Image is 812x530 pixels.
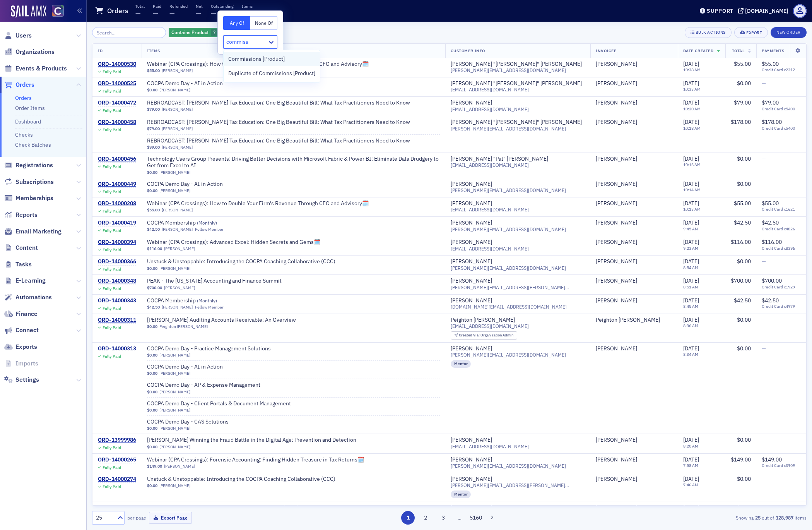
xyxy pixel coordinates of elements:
[147,476,335,483] a: Unstuck & Unstoppable: Introducing the COCPA Coaching Collaborative (CCC)
[228,55,285,63] span: Commissions [Product]
[153,3,161,9] p: Paid
[451,456,492,463] a: [PERSON_NAME]
[596,80,637,87] a: [PERSON_NAME]
[596,61,637,68] a: [PERSON_NAME]
[15,94,32,101] a: Orders
[596,156,637,163] a: [PERSON_NAME]
[147,99,410,106] a: REBROADCAST: [PERSON_NAME] Tax Education: One Big Beautiful Bill: What Tax Practitioners Need to ...
[98,156,136,163] a: ORD-14000456
[98,437,136,444] div: ORD-13999986
[15,293,52,302] span: Automations
[147,137,410,144] a: REBROADCAST: [PERSON_NAME] Tax Education: One Big Beautiful Bill: What Tax Practitioners Need to ...
[4,260,32,269] a: Tasks
[451,239,492,246] a: [PERSON_NAME]
[596,80,672,87] span: Tim Mayberry
[98,220,136,226] div: ORD-14000419
[4,244,38,252] a: Content
[169,9,175,18] span: —
[98,297,136,304] div: ORD-14000343
[250,16,277,30] button: None Of
[451,99,492,106] div: [PERSON_NAME]
[11,5,46,18] img: SailAMX
[696,30,726,34] div: Bulk Actions
[127,514,146,521] label: per page
[4,310,38,318] a: Finance
[762,67,801,72] span: Credit Card x2312
[451,156,548,163] div: [PERSON_NAME] "Pat" [PERSON_NAME]
[451,297,492,304] div: [PERSON_NAME]
[147,419,244,425] span: COCPA Demo Day - CAS Solutions
[451,278,492,285] a: [PERSON_NAME]
[451,181,492,188] a: [PERSON_NAME]
[98,119,136,126] a: ORD-14000458
[451,345,492,352] a: [PERSON_NAME]
[734,27,768,38] button: Export
[98,476,136,483] div: ORD-14000274
[15,343,37,351] span: Exports
[762,60,779,67] span: $55.00
[159,87,190,93] a: [PERSON_NAME]
[469,511,482,525] button: 5160
[228,69,315,77] span: Duplicate of Commissions [Product]
[98,345,136,352] a: ORD-14000313
[596,99,672,106] span: Sean Von Loh
[98,258,136,265] a: ORD-14000366
[197,220,217,226] span: ( Monthly )
[147,278,282,285] a: PEAK - The [US_STATE] Accounting and Finance Summit
[147,364,244,370] a: COCPA Demo Day - AI in Action
[242,3,253,9] p: Items
[162,227,193,232] a: [PERSON_NAME]
[15,141,51,148] a: Check Batches
[793,4,807,18] span: Profile
[4,227,62,236] a: Email Marketing
[242,9,247,18] span: —
[451,80,582,87] a: [PERSON_NAME] "[PERSON_NAME]" [PERSON_NAME]
[451,476,492,483] div: [PERSON_NAME]
[451,200,492,207] a: [PERSON_NAME]
[159,408,190,413] a: [PERSON_NAME]
[15,105,45,111] a: Order Items
[147,181,244,188] span: COCPA Demo Day - AI in Action
[451,61,582,68] div: [PERSON_NAME] "[PERSON_NAME]" [PERSON_NAME]
[15,48,55,56] span: Organizations
[762,48,784,53] span: Payments
[451,48,485,53] span: Customer Info
[162,107,193,112] a: [PERSON_NAME]
[147,107,160,112] span: $79.00
[734,99,751,106] span: $79.00
[159,266,190,271] a: [PERSON_NAME]
[596,200,637,207] div: [PERSON_NAME]
[685,27,732,38] button: Bulk Actions
[98,80,136,87] div: ORD-14000525
[683,80,699,87] span: [DATE]
[147,317,296,324] a: [PERSON_NAME] Auditing Accounts Receivable: An Overview
[107,6,128,15] h1: Orders
[98,181,136,188] div: ORD-14000449
[98,239,136,246] div: ORD-14000394
[159,170,190,175] a: [PERSON_NAME]
[147,317,296,324] span: Surgent's Auditing Accounts Receivable: An Overview
[147,99,410,106] span: REBROADCAST: Don Farmer Tax Education: One Big Beautiful Bill: What Tax Practitioners Need to Know
[98,200,136,207] a: ORD-14000208
[164,464,195,469] a: [PERSON_NAME]
[147,87,157,93] span: $0.00
[4,276,46,285] a: E-Learning
[211,3,234,9] p: Outstanding
[596,61,672,68] span: Scott Middleton
[52,5,64,17] img: SailAMX
[149,512,192,524] button: Export Page
[15,310,38,318] span: Finance
[147,297,244,304] a: COCPA Membership (Monthly)
[4,31,32,40] a: Users
[103,108,121,113] div: Fully Paid
[147,345,271,352] a: COCPA Demo Day - Practice Management Solutions
[451,220,492,226] div: [PERSON_NAME]
[451,258,492,265] a: [PERSON_NAME]
[596,504,637,511] a: [PERSON_NAME]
